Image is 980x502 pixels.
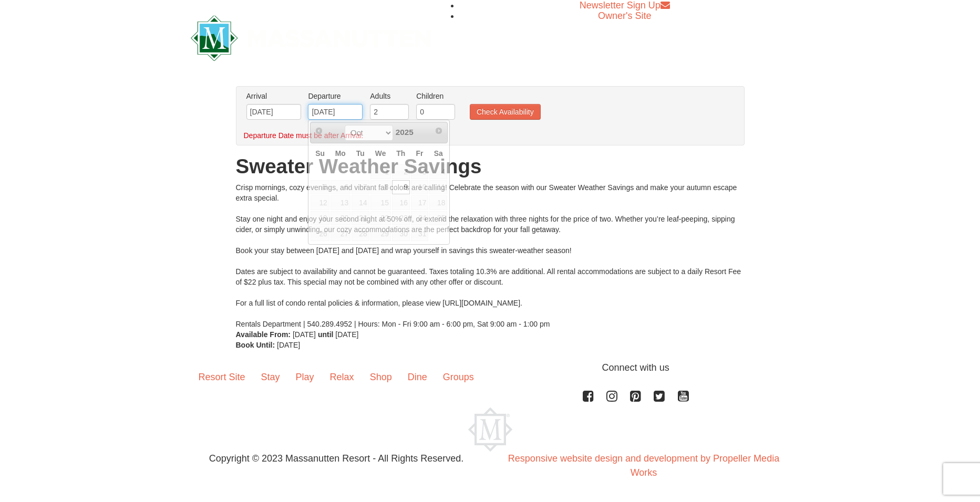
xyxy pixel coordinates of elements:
span: [DATE] [277,341,300,349]
span: 19 [311,211,329,226]
span: 8 [370,180,391,195]
span: 12 [311,195,329,210]
div: Crisp mornings, cozy evenings, and vibrant fall colors are calling! Celebrate the season with our... [236,182,745,329]
td: unAvailable [410,195,429,211]
td: unAvailable [310,226,329,242]
span: Saturday [434,149,443,158]
a: Massanutten Resort [191,24,431,49]
span: Next [435,127,443,135]
a: Prev [312,123,326,138]
span: 31 [411,226,429,241]
a: Resort Site [191,361,253,393]
span: 26 [311,226,329,241]
span: 21 [352,211,369,226]
td: unAvailable [429,195,448,211]
label: Departure [308,91,363,101]
span: 13 [331,195,350,210]
a: Owner's Site [598,11,651,21]
span: 22 [370,211,391,226]
td: unAvailable [410,180,429,195]
span: Sunday [315,149,325,158]
h1: Sweater Weather Savings [236,156,745,177]
span: 25 [429,211,447,226]
span: 4 [429,164,447,179]
td: available [370,180,391,195]
td: unAvailable [330,226,351,242]
td: available [330,180,351,195]
td: unAvailable [330,195,351,211]
label: Adults [370,91,409,101]
span: Tuesday [356,149,365,158]
span: 18 [429,195,447,210]
div: Departure Date must be after Arrival. [244,130,726,141]
a: Groups [435,361,482,393]
p: Connect with us [191,361,790,375]
span: 7 [352,180,369,195]
span: 6 [331,180,350,195]
a: Next [432,123,447,138]
span: Prev [315,127,323,135]
td: available [351,180,370,195]
span: 29 [370,226,391,241]
span: 17 [411,195,429,210]
span: Wednesday [375,149,386,158]
td: unAvailable [429,180,448,195]
a: Dine [400,361,435,393]
td: unAvailable [429,211,448,226]
strong: Available From: [236,330,291,339]
span: [DATE] [335,330,358,339]
span: [DATE] [293,330,316,339]
td: unAvailable [410,226,429,242]
td: unAvailable [370,226,391,242]
td: unAvailable [370,195,391,211]
span: Thursday [396,149,405,158]
a: Stay [253,361,288,393]
strong: until [318,330,334,339]
td: available [391,180,410,195]
img: Massanutten Resort Logo [468,407,512,452]
span: 3 [411,164,429,179]
td: available [370,164,391,180]
span: 30 [392,226,410,241]
span: 1 [370,164,391,179]
td: unAvailable [351,211,370,226]
span: 20 [331,211,350,226]
label: Children [416,91,455,101]
a: Shop [362,361,400,393]
td: unAvailable [351,195,370,211]
span: 11 [429,180,447,195]
td: available [310,180,329,195]
span: 10 [411,180,429,195]
img: Massanutten Resort Logo [191,15,431,61]
td: unAvailable [391,226,410,242]
button: Check Availability [470,104,541,120]
span: 24 [411,211,429,226]
strong: Book Until: [236,341,275,349]
td: unAvailable [330,211,351,226]
td: available [429,164,448,180]
td: unAvailable [391,211,410,226]
span: 16 [392,195,410,210]
span: 23 [392,211,410,226]
span: 2025 [396,128,414,137]
td: unAvailable [310,195,329,211]
td: available [391,164,410,180]
span: Monday [335,149,346,158]
span: 28 [352,226,369,241]
p: Copyright © 2023 Massanutten Resort - All Rights Reserved. [183,452,490,466]
span: 14 [352,195,369,210]
td: unAvailable [370,211,391,226]
a: Responsive website design and development by Propeller Media Works [508,453,779,478]
label: Arrival [246,91,301,101]
span: 27 [331,226,350,241]
a: Play [288,361,322,393]
a: 9 [392,180,410,195]
td: unAvailable [351,226,370,242]
td: unAvailable [410,211,429,226]
span: 2 [392,164,410,179]
td: unAvailable [391,195,410,211]
td: available [410,164,429,180]
span: 5 [311,180,329,195]
span: Friday [416,149,423,158]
